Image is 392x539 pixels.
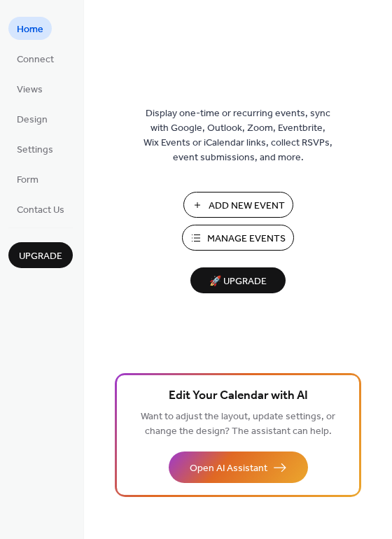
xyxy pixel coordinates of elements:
[17,143,53,157] span: Settings
[17,173,38,188] span: Form
[17,22,43,37] span: Home
[19,249,62,264] span: Upgrade
[141,407,335,441] span: Want to adjust the layout, update settings, or change the design? The assistant can help.
[8,77,51,100] a: Views
[199,272,277,291] span: 🚀 Upgrade
[17,52,54,67] span: Connect
[182,225,294,251] button: Manage Events
[143,106,332,165] span: Display one-time or recurring events, sync with Google, Outlook, Zoom, Eventbrite, Wix Events or ...
[17,83,43,97] span: Views
[169,451,308,483] button: Open AI Assistant
[17,113,48,127] span: Design
[8,47,62,70] a: Connect
[8,197,73,220] a: Contact Us
[190,461,267,476] span: Open AI Assistant
[8,167,47,190] a: Form
[17,203,64,218] span: Contact Us
[169,386,308,406] span: Edit Your Calendar with AI
[190,267,286,293] button: 🚀 Upgrade
[209,199,285,213] span: Add New Event
[183,192,293,218] button: Add New Event
[8,17,52,40] a: Home
[207,232,286,246] span: Manage Events
[8,242,73,268] button: Upgrade
[8,107,56,130] a: Design
[8,137,62,160] a: Settings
